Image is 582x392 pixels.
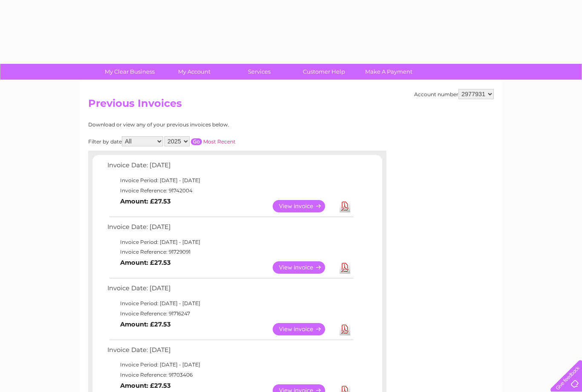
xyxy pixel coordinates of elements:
h2: Previous Invoices [88,97,494,114]
b: Amount: £27.53 [120,259,171,266]
a: Download [340,261,350,274]
td: Invoice Period: [DATE] - [DATE] [105,298,354,309]
td: Invoice Reference: 91729091 [105,247,354,257]
a: My Account [159,64,230,80]
a: View [273,200,335,212]
a: My Clear Business [95,64,165,80]
td: Invoice Date: [DATE] [105,160,354,175]
a: Download [340,323,350,335]
a: Download [340,200,350,212]
b: Amount: £27.53 [120,382,171,389]
a: Customer Help [289,64,359,80]
td: Invoice Date: [DATE] [105,344,354,360]
td: Invoice Period: [DATE] - [DATE] [105,360,354,370]
div: Download or view any of your previous invoices below. [88,122,312,128]
a: Most Recent [203,138,236,145]
a: View [273,261,335,274]
td: Invoice Date: [DATE] [105,283,354,298]
a: Services [224,64,294,80]
div: Account number [414,89,494,99]
td: Invoice Date: [DATE] [105,221,354,237]
td: Invoice Reference: 91716247 [105,309,354,319]
td: Invoice Period: [DATE] - [DATE] [105,175,354,186]
b: Amount: £27.53 [120,197,171,205]
td: Invoice Period: [DATE] - [DATE] [105,237,354,247]
td: Invoice Reference: 91742004 [105,186,354,196]
td: Invoice Reference: 91703406 [105,370,354,380]
b: Amount: £27.53 [120,320,171,328]
div: Filter by date [88,136,312,146]
a: Make A Payment [354,64,424,80]
a: View [273,323,335,335]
